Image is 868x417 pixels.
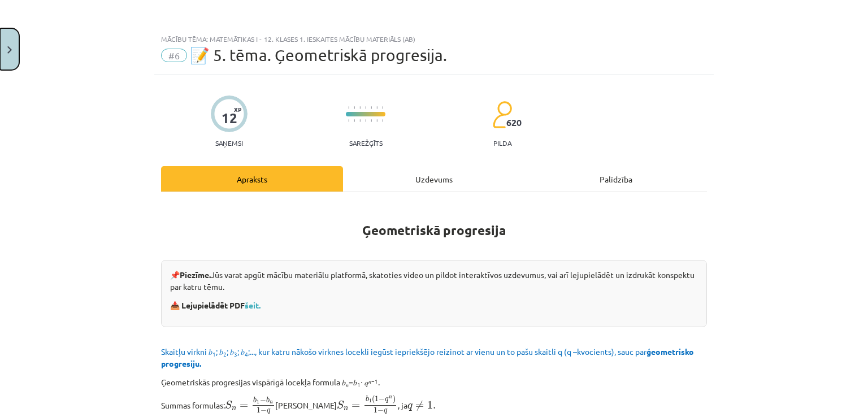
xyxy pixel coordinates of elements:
img: icon-short-line-57e1e144782c952c97e751825c79c345078a6d821885a25fce030b3d8c18986b.svg [354,106,355,109]
span: ( [372,396,375,404]
span: q [384,409,387,414]
span: b [366,396,369,402]
div: Palīdzība [525,166,707,192]
span: S [225,401,232,409]
p: 📌 Jūs varat apgūt mācību materiālu platformā, skatoties video un pildot interaktīvos uzdevumus, v... [170,269,698,293]
p: Saņemsi [211,139,248,147]
span: 1 [375,396,379,402]
img: icon-short-line-57e1e144782c952c97e751825c79c345078a6d821885a25fce030b3d8c18986b.svg [365,106,366,109]
strong: 📥 Lejupielādēt PDF [170,300,262,310]
img: icon-short-line-57e1e144782c952c97e751825c79c345078a6d821885a25fce030b3d8c18986b.svg [348,119,349,122]
img: icon-short-line-57e1e144782c952c97e751825c79c345078a6d821885a25fce030b3d8c18986b.svg [371,106,372,109]
sup: 𝑛−1 [368,377,378,385]
span: 1 [374,407,377,413]
span: 1. [427,401,436,409]
sub: 2 [223,350,227,358]
span: S [337,401,344,409]
span: q [407,403,413,411]
a: šeit. [245,300,261,310]
span: n [344,407,348,411]
span: − [260,397,266,403]
span: #6 [161,49,187,62]
div: Uzdevums [343,166,525,192]
span: n [232,407,236,411]
img: icon-short-line-57e1e144782c952c97e751825c79c345078a6d821885a25fce030b3d8c18986b.svg [348,106,349,109]
div: 12 [222,110,237,126]
img: icon-short-line-57e1e144782c952c97e751825c79c345078a6d821885a25fce030b3d8c18986b.svg [359,106,361,109]
img: icon-short-line-57e1e144782c952c97e751825c79c345078a6d821885a25fce030b3d8c18986b.svg [382,106,383,109]
sub: 4 [245,350,248,358]
span: = [351,404,360,409]
span: ) [393,396,396,404]
img: students-c634bb4e5e11cddfef0936a35e636f08e4e9abd3cc4e673bd6f9a4125e45ecb1.svg [492,101,512,129]
img: icon-short-line-57e1e144782c952c97e751825c79c345078a6d821885a25fce030b3d8c18986b.svg [365,119,366,122]
span: q [267,409,270,414]
span: n [270,401,273,404]
span: 1 [257,399,259,403]
span: = [240,404,248,409]
p: Sarežģīts [349,139,383,147]
img: icon-short-line-57e1e144782c952c97e751825c79c345078a6d821885a25fce030b3d8c18986b.svg [376,119,377,122]
sub: 3 [234,350,237,358]
span: − [261,408,267,414]
img: icon-short-line-57e1e144782c952c97e751825c79c345078a6d821885a25fce030b3d8c18986b.svg [371,119,372,122]
img: icon-short-line-57e1e144782c952c97e751825c79c345078a6d821885a25fce030b3d8c18986b.svg [354,119,355,122]
span: Skaitļu virkni 𝑏 ; 𝑏 ; 𝑏 ; 𝑏 ;..., kur katru nākošo virknes locekli iegūst iepriekšējo reizinot a... [161,346,694,368]
sub: 1 [357,380,361,389]
sub: 1 [212,350,216,358]
img: icon-short-line-57e1e144782c952c97e751825c79c345078a6d821885a25fce030b3d8c18986b.svg [359,119,361,122]
div: Apraksts [161,166,343,192]
p: pilda [493,139,511,147]
span: q [385,398,388,403]
span: 1 [369,399,372,403]
strong: Piezīme. [180,270,211,280]
span: 1 [257,407,261,413]
img: icon-close-lesson-0947bae3869378f0d4975bcd49f059093ad1ed9edebbc8119c70593378902aed.svg [7,46,12,54]
div: Mācību tēma: Matemātikas i - 12. klases 1. ieskaites mācību materiāls (ab) [161,35,707,43]
b: Ģeometriskā progresija [362,222,506,238]
span: b [266,397,270,403]
sub: 𝑛 [346,380,349,389]
img: icon-short-line-57e1e144782c952c97e751825c79c345078a6d821885a25fce030b3d8c18986b.svg [382,119,383,122]
span: − [379,397,385,402]
span: ≠ [415,401,424,411]
span: b [253,397,257,403]
span: 620 [506,118,522,128]
img: icon-short-line-57e1e144782c952c97e751825c79c345078a6d821885a25fce030b3d8c18986b.svg [376,106,377,109]
span: − [377,408,384,414]
span: 📝 5. tēma. Ģeometriskā progresija. [190,46,447,64]
span: n [389,396,392,399]
p: Ģeometriskās progresijas vispārīgā locekļa formula 𝑏 =𝑏 ⋅ 𝑞 . [161,376,707,388]
p: Summas formulas: [PERSON_NAME] , ja [161,395,707,415]
span: XP [234,106,241,112]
